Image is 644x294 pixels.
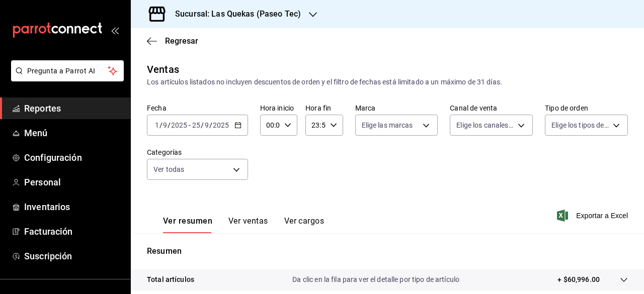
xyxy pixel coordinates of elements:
[24,225,122,238] span: Facturación
[171,121,188,129] input: ----
[545,105,628,112] label: Tipo de orden
[24,175,122,189] span: Personal
[24,151,122,164] span: Configuración
[201,121,204,129] span: /
[147,245,628,257] p: Resumen
[147,149,248,156] label: Categorías
[163,216,324,233] div: navigation tabs
[204,121,209,129] input: --
[551,120,609,130] span: Elige los tipos de orden
[362,120,413,130] span: Elige las marcas
[212,121,229,129] input: ----
[147,105,248,112] label: Fecha
[11,60,124,81] button: Pregunta a Parrot AI
[228,216,268,233] button: Ver ventas
[557,274,600,285] p: + $60,996.00
[168,121,171,129] span: /
[260,105,297,112] label: Hora inicio
[24,249,122,263] span: Suscripción
[154,121,159,129] input: --
[189,121,191,129] span: -
[305,105,343,112] label: Hora fin
[292,274,459,285] p: Da clic en la fila para ver el detalle por tipo de artículo
[147,36,198,46] button: Regresar
[456,120,514,130] span: Elige los canales de venta
[7,73,124,83] a: Pregunta a Parrot AI
[167,8,301,20] h3: Sucursal: Las Quekas (Paseo Tec)
[111,26,119,34] button: open_drawer_menu
[159,121,163,129] span: /
[24,126,122,140] span: Menú
[192,121,201,129] input: --
[559,210,628,222] button: Exportar a Excel
[147,274,194,285] p: Total artículos
[284,216,325,233] button: Ver cargos
[355,105,438,112] label: Marca
[163,216,212,233] button: Ver resumen
[209,121,212,129] span: /
[24,200,122,214] span: Inventarios
[163,121,168,129] input: --
[450,105,533,112] label: Canal de venta
[153,164,184,174] span: Ver todas
[24,102,122,115] span: Reportes
[147,62,179,77] div: Ventas
[147,77,628,87] div: Los artículos listados no incluyen descuentos de orden y el filtro de fechas está limitado a un m...
[165,36,198,46] span: Regresar
[27,66,108,76] span: Pregunta a Parrot AI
